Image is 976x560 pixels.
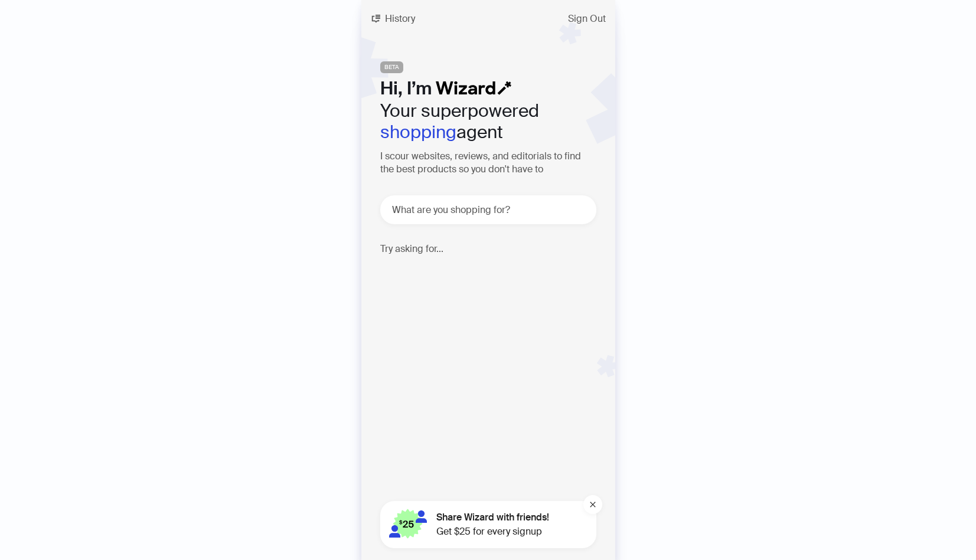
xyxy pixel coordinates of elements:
span: Hi, I’m [380,77,432,100]
p: Find a Bluetooth computer keyboard, that is quiet, durable, and has long battery life. ⌨️ [391,264,603,317]
span: History [385,14,415,24]
button: Sign Out [559,9,615,28]
h2: Your superpowered agent [380,100,596,143]
button: Share Wizard with friends!Get $25 for every signup [380,501,596,548]
span: BETA [380,61,403,73]
span: Sign Out [568,14,606,24]
div: Find a Bluetooth computer keyboard, that is quiet, durable, and has long battery life. ⌨️ [391,264,598,317]
em: shopping [380,120,456,143]
span: Share Wizard with friends! [436,510,549,525]
span: close [589,501,596,508]
span: Get $25 for every signup [436,525,549,539]
h4: Try asking for... [380,243,596,254]
button: History [361,9,425,28]
h3: I scour websites, reviews, and editorials to find the best products so you don't have to [380,150,596,176]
